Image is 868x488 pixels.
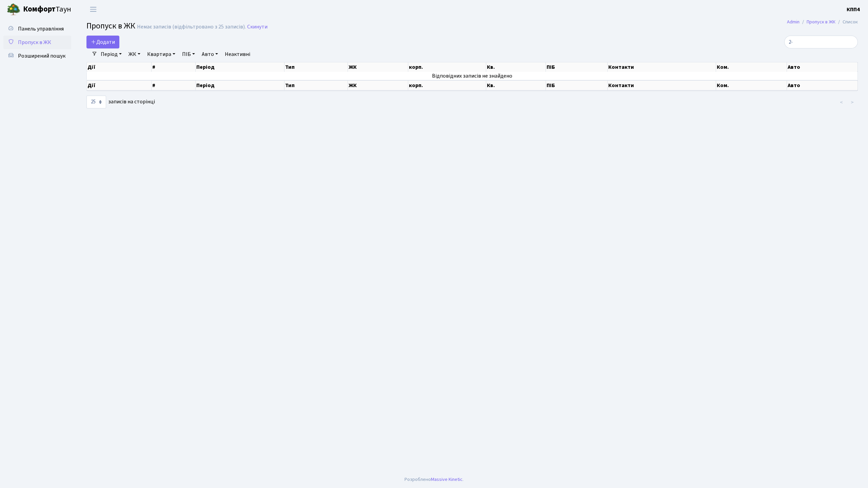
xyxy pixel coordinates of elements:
th: Контакти [608,62,716,72]
button: Переключити навігацію [85,4,102,15]
th: ПІБ [546,80,608,90]
th: # [152,62,196,72]
th: ПІБ [546,62,608,72]
a: Квартира [144,48,178,60]
th: # [152,80,196,90]
th: Дії [87,62,152,72]
th: Авто [787,62,858,72]
a: Період [98,48,124,60]
span: Таун [23,4,71,15]
th: Період [196,62,284,72]
a: ЖК [126,48,143,60]
div: Немає записів (відфільтровано з 25 записів). [137,24,246,30]
th: Контакти [608,80,716,90]
th: Ком. [716,62,787,72]
img: logo.png [7,3,20,16]
a: Авто [199,48,221,60]
a: Скинути [247,24,268,30]
a: КПП4 [847,5,860,14]
a: Пропуск в ЖК [3,36,71,49]
th: корп. [408,62,486,72]
span: Додати [91,38,115,46]
a: Massive Kinetic [431,476,462,483]
a: Пропуск в ЖК [807,18,835,25]
label: записів на сторінці [86,96,155,108]
span: Розширений пошук [18,52,65,60]
span: Пропуск в ЖК [86,20,135,32]
b: Комфорт [23,4,56,15]
th: Тип [284,62,348,72]
span: Панель управління [18,25,64,33]
a: ПІБ [179,48,198,60]
b: КПП4 [847,6,860,13]
a: Панель управління [3,22,71,36]
a: Неактивні [222,48,253,60]
a: Admin [787,18,800,25]
th: Кв. [486,62,546,72]
li: Список [835,18,858,26]
th: Авто [787,80,858,90]
div: Розроблено . [405,476,463,483]
nav: breadcrumb [777,15,868,29]
a: Додати [86,36,119,48]
th: Кв. [486,80,546,90]
th: Тип [284,80,348,90]
th: ЖК [348,80,408,90]
span: Пропуск в ЖК [18,39,51,46]
th: ЖК [348,62,408,72]
th: корп. [408,80,486,90]
a: Розширений пошук [3,49,71,63]
select: записів на сторінці [86,96,106,108]
th: Ком. [716,80,787,90]
td: Відповідних записів не знайдено [87,72,858,80]
input: Пошук... [784,36,858,48]
th: Період [196,80,284,90]
th: Дії [87,80,152,90]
